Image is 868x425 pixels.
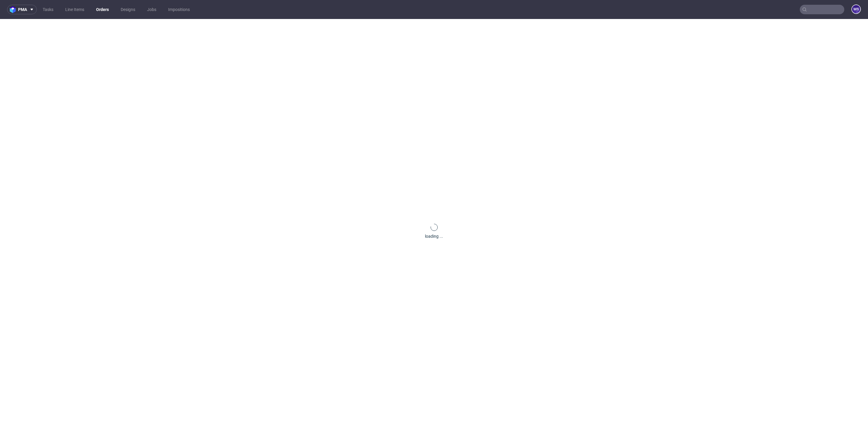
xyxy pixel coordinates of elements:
img: logo [10,6,18,13]
a: Orders [93,5,112,14]
button: pma [7,5,37,14]
a: Impositions [165,5,193,14]
span: pma [18,7,27,12]
div: loading ... [425,233,443,239]
a: Jobs [144,5,160,14]
a: Designs [117,5,139,14]
figcaption: MS [852,5,860,13]
a: Line Items [62,5,88,14]
a: Tasks [39,5,57,14]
